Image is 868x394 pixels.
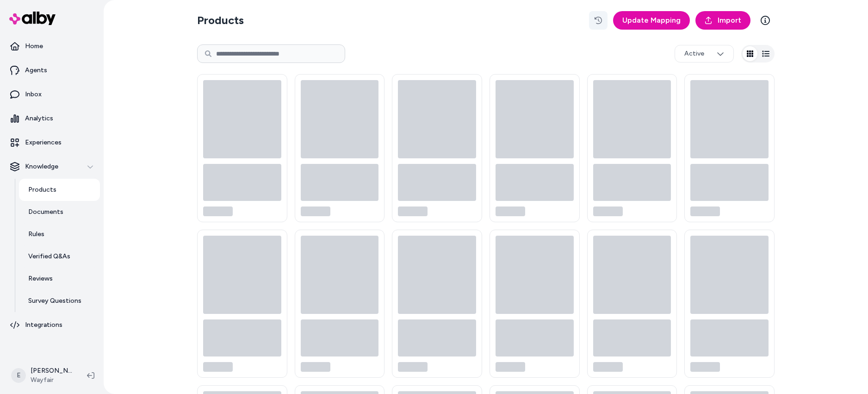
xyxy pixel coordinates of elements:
[4,83,100,106] a: Inbox
[4,156,100,178] button: Knowledge
[28,230,44,239] p: Rules
[19,290,100,312] a: Survey Questions
[613,11,690,30] a: Update Mapping
[4,59,100,81] a: Agents
[28,296,81,306] p: Survey Questions
[28,252,70,261] p: Verified Q&As
[25,320,62,330] p: Integrations
[4,107,100,130] a: Analytics
[19,201,100,223] a: Documents
[718,15,741,26] span: Import
[9,12,56,25] img: alby Logo
[4,35,100,57] a: Home
[11,368,26,383] span: E
[31,366,72,375] p: [PERSON_NAME]
[19,268,100,290] a: Reviews
[197,13,244,28] h2: Products
[31,375,72,385] span: Wayfair
[4,131,100,154] a: Experiences
[25,138,62,147] p: Experiences
[6,361,80,390] button: E[PERSON_NAME]Wayfair
[25,42,43,51] p: Home
[28,274,53,283] p: Reviews
[695,11,750,30] a: Import
[675,45,734,63] button: Active
[25,66,47,75] p: Agents
[19,179,100,201] a: Products
[19,245,100,268] a: Verified Q&As
[25,162,58,171] p: Knowledge
[28,207,63,217] p: Documents
[25,90,42,99] p: Inbox
[622,15,681,26] span: Update Mapping
[19,223,100,245] a: Rules
[4,314,100,336] a: Integrations
[28,185,56,194] p: Products
[25,114,53,123] p: Analytics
